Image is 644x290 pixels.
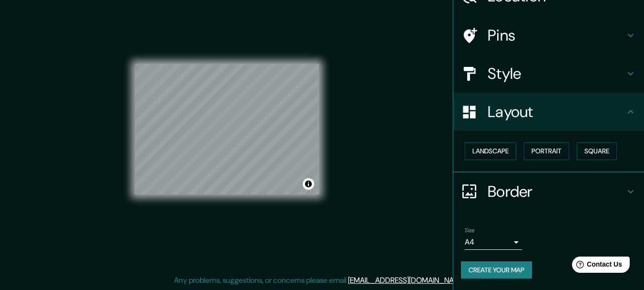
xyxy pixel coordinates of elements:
[488,26,625,45] h4: Pins
[135,64,319,194] canvas: Map
[465,142,516,160] button: Landscape
[453,54,644,93] div: Style
[453,16,644,54] div: Pins
[348,275,466,285] a: [EMAIL_ADDRESS][DOMAIN_NAME]
[461,261,532,279] button: Create your map
[488,102,625,121] h4: Layout
[453,172,644,211] div: Border
[577,142,617,160] button: Square
[559,253,634,279] iframe: Help widget launcher
[303,178,314,190] button: Toggle attribution
[174,275,467,286] p: Any problems, suggestions, or concerns please email .
[453,93,644,131] div: Layout
[465,235,522,250] div: A4
[488,182,625,201] h4: Border
[524,142,569,160] button: Portrait
[465,226,475,234] label: Size
[488,64,625,83] h4: Style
